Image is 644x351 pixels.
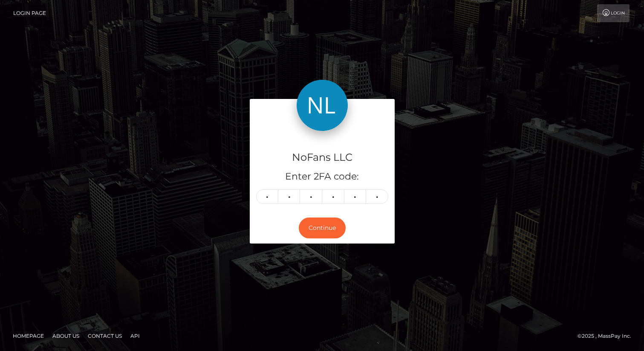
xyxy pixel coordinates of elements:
a: API [127,329,143,342]
a: Contact Us [84,329,125,342]
h5: Enter 2FA code: [256,170,388,183]
div: © 2025 , MassPay Inc. [578,331,638,341]
h4: NoFans LLC [256,150,388,165]
a: Login Page [13,4,46,22]
a: Login [597,4,630,22]
a: About Us [49,329,83,342]
button: Continue [299,218,346,238]
a: Homepage [9,329,47,342]
img: NoFans LLC [297,80,348,131]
